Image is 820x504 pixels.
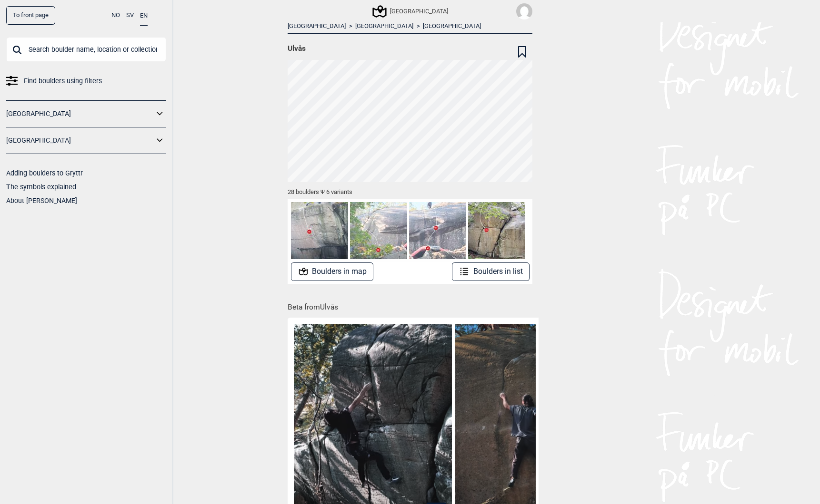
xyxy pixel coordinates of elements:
[6,169,83,177] a: Adding boulders to Gryttr
[288,182,532,199] div: 28 boulders Ψ 6 variants
[374,6,448,17] div: [GEOGRAPHIC_DATA]
[126,6,134,25] button: SV
[355,22,413,30] a: [GEOGRAPHIC_DATA]
[6,134,154,147] a: [GEOGRAPHIC_DATA]
[423,22,481,30] a: [GEOGRAPHIC_DATA]
[111,6,120,25] button: NO
[6,197,77,204] a: About [PERSON_NAME]
[349,22,352,30] span: >
[516,3,532,19] img: User fallback1
[291,262,374,281] button: Boulders in map
[288,296,532,313] h1: Beta from Ulvås
[288,22,346,30] a: [GEOGRAPHIC_DATA]
[6,74,166,88] a: Find boulders using filters
[468,202,525,259] img: Gundam
[291,202,348,259] img: Cloud swinger
[6,107,154,121] a: [GEOGRAPHIC_DATA]
[409,202,466,259] img: Black shelf
[350,202,407,259] img: 6 minuter
[6,183,76,191] a: The symbols explained
[6,6,55,25] a: To front page
[288,44,306,53] span: Ulvås
[452,262,530,281] button: Boulders in list
[24,74,102,88] span: Find boulders using filters
[140,6,148,26] button: EN
[6,37,166,62] input: Search boulder name, location or collection
[417,22,420,30] span: >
